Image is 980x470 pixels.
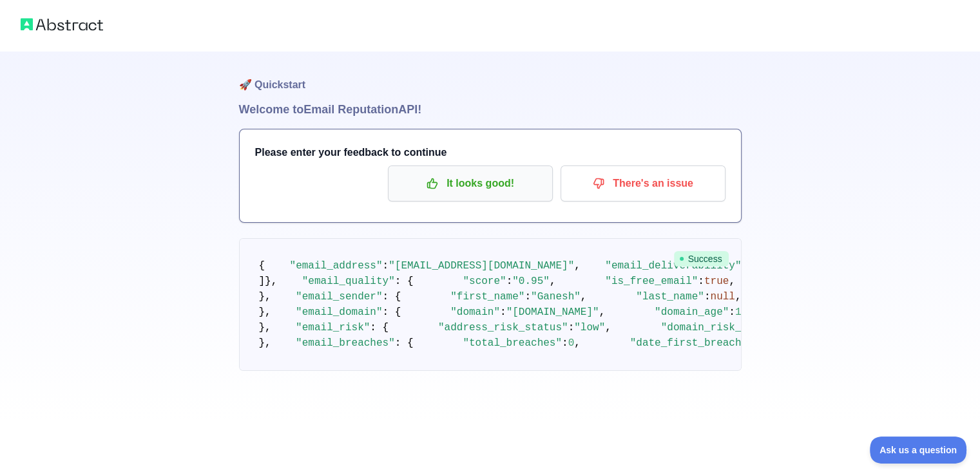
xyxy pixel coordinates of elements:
[704,291,711,303] span: :
[383,260,389,272] span: :
[296,306,382,318] span: "email_domain"
[562,337,568,349] span: :
[729,306,735,318] span: :
[568,322,575,334] span: :
[388,165,553,202] button: It looks good!
[506,306,599,318] span: "[DOMAIN_NAME]"
[500,306,506,318] span: :
[735,291,742,303] span: ,
[255,145,725,160] h3: Please enter your feedback to continue
[463,276,506,287] span: "score"
[735,306,766,318] span: 11010
[395,337,414,349] span: : {
[574,260,581,272] span: ,
[450,291,524,303] span: "first_name"
[704,276,729,287] span: true
[698,276,704,287] span: :
[605,260,741,272] span: "email_deliverability"
[506,276,513,287] span: :
[581,291,587,303] span: ,
[383,291,401,303] span: : {
[655,306,729,318] span: "domain_age"
[531,291,581,303] span: "Ganesh"
[21,15,103,33] img: Abstract logo
[605,276,698,287] span: "is_free_email"
[568,337,575,349] span: 0
[383,306,401,318] span: : {
[463,337,562,349] span: "total_breaches"
[296,291,382,303] span: "email_sender"
[259,260,265,272] span: {
[661,322,785,334] span: "domain_risk_status"
[290,260,383,272] span: "email_address"
[389,260,574,272] span: "[EMAIL_ADDRESS][DOMAIN_NAME]"
[710,291,735,303] span: null
[512,276,550,287] span: "0.95"
[239,52,742,100] h1: 🚀 Quickstart
[599,306,606,318] span: ,
[302,276,395,287] span: "email_quality"
[636,291,704,303] span: "last_name"
[574,322,605,334] span: "low"
[370,322,389,334] span: : {
[296,337,395,349] span: "email_breaches"
[605,322,611,334] span: ,
[438,322,568,334] span: "address_risk_status"
[239,100,742,118] h1: Welcome to Email Reputation API!
[630,337,760,349] span: "date_first_breached"
[296,322,370,334] span: "email_risk"
[398,173,543,194] p: It looks good!
[674,251,729,267] span: Success
[574,337,581,349] span: ,
[450,306,500,318] span: "domain"
[550,276,556,287] span: ,
[395,276,414,287] span: : {
[570,173,716,194] p: There's an issue
[870,437,967,464] iframe: Toggle Customer Support
[524,291,531,303] span: :
[729,276,735,287] span: ,
[561,165,725,202] button: There's an issue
